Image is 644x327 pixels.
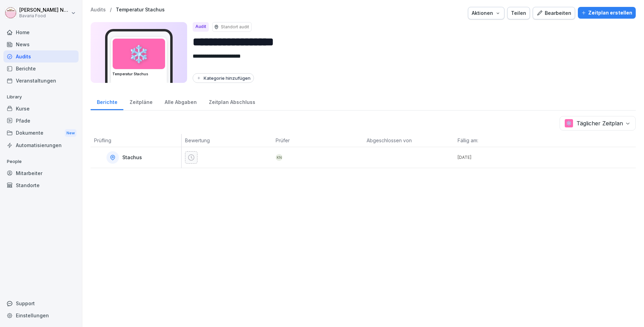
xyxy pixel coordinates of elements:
div: New [65,129,76,137]
div: Audit [193,22,209,32]
a: Berichte [3,62,79,75]
button: Teilen [507,7,530,19]
p: Bewertung [185,137,269,144]
p: Prüfling [94,137,178,144]
th: Prüfer [272,134,363,147]
div: Dokumente [3,127,79,140]
div: Support [3,297,79,309]
button: Zeitplan erstellen [578,7,636,19]
a: Kurse [3,103,79,115]
button: Kategorie hinzufügen [193,73,254,83]
a: Alle Abgaben [159,93,203,110]
div: ❄️ [113,39,165,69]
p: / [110,7,112,13]
p: Library [3,92,79,103]
a: Automatisierungen [3,139,79,151]
a: DokumenteNew [3,127,79,140]
a: Temperatur Stachus [116,7,165,13]
a: Pfade [3,115,79,127]
a: News [3,38,79,50]
a: Audits [3,50,79,62]
a: Berichte [91,93,123,110]
th: Fällig am: [454,134,545,147]
a: Einstellungen [3,309,79,321]
p: [DATE] [458,154,545,161]
h3: Temperatur Stachus [112,71,165,77]
button: Aktionen [468,7,504,19]
a: Veranstaltungen [3,75,79,87]
div: KN [276,154,283,161]
a: Zeitplan Abschluss [203,93,261,110]
div: Bearbeiten [536,9,571,17]
div: Zeitplan erstellen [581,9,632,17]
p: Stachus [122,155,142,161]
p: Abgeschlossen von [367,137,451,144]
a: Mitarbeiter [3,167,79,179]
a: Home [3,26,79,38]
p: [PERSON_NAME] Neurohr [19,7,70,13]
div: Teilen [511,9,526,17]
p: Standort audit [221,24,249,30]
p: People [3,156,79,167]
a: Zeitpläne [123,93,159,110]
div: Aktionen [472,9,501,17]
a: Standorte [3,179,79,191]
p: Bavaria Food [19,13,70,18]
div: Kategorie hinzufügen [196,75,251,81]
a: Audits [91,7,106,13]
button: Bearbeiten [533,7,575,19]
